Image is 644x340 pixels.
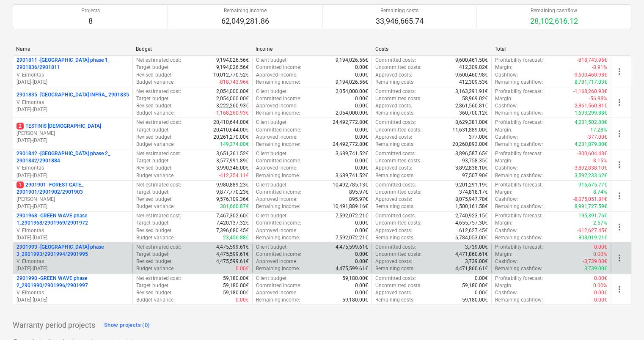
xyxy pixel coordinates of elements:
[136,212,181,219] p: Net estimated cost :
[256,282,301,289] p: Committed income :
[495,88,543,95] p: Profitability forecast :
[577,227,607,234] p: -612,627.45€
[256,189,301,196] p: Committed income :
[462,172,488,179] p: 97,507.90€
[256,102,297,110] p: Approved income :
[583,258,607,265] p: -3,739.00€
[213,126,249,134] p: 20,410,644.00€
[256,57,288,64] p: Client budget :
[495,196,518,203] p: Cashflow :
[575,119,607,126] p: 4,231,502.80€
[573,71,607,79] p: -9,600,460.98€
[17,57,129,86] div: 2901811 -[GEOGRAPHIC_DATA] phase 1_ 2901836/2901811V. Eimontas[DATE]-[DATE]
[136,134,172,141] p: Revised budget :
[342,275,368,282] p: 59,180.00€
[375,79,415,86] p: Remaining costs :
[216,212,249,219] p: 7,467,302.60€
[455,203,488,210] p: 1,500,161.58€
[355,258,368,265] p: 0.00€
[17,150,129,165] p: 2901842 - [GEOGRAPHIC_DATA] phase 2_ 2901842/2901884
[17,289,129,296] p: V. Eimontas
[375,251,421,258] p: Uncommitted costs :
[17,265,129,272] p: [DATE] - [DATE]
[216,181,249,189] p: 9,980,889.23€
[136,126,169,134] p: Target budget :
[584,265,607,272] p: 3,739.00€
[462,157,488,165] p: 93,758.35€
[256,165,297,172] p: Approved income :
[17,91,129,99] p: 2901835 - [GEOGRAPHIC_DATA] INFRA_ 2901835
[375,150,416,157] p: Committed costs :
[256,265,300,272] p: Remaining income :
[17,71,129,79] p: V. Eimontas
[17,106,129,113] p: [DATE] - [DATE]
[17,244,129,258] p: 2901993 - [GEOGRAPHIC_DATA] phase 3_2901993/2901994/2901995
[573,102,607,110] p: -2,861,560.81€
[614,222,625,232] span: more_vert
[375,244,416,251] p: Committed costs :
[256,244,288,251] p: Client budget :
[355,134,368,141] p: 0.00€
[17,227,129,234] p: V. Eimontas
[495,71,518,79] p: Cashflow :
[256,119,288,126] p: Client budget :
[136,57,181,64] p: Net estimated cost :
[216,88,249,95] p: 2,054,000.00€
[336,265,368,272] p: 4,475,599.61€
[495,189,512,196] p: Margin :
[375,64,421,71] p: Uncommitted costs :
[465,258,488,265] p: 3,739.00€
[17,123,101,130] p: TESTINIS [DEMOGRAPHIC_DATA]
[455,102,488,110] p: 2,861,560.81€
[136,244,181,251] p: Net estimated cost :
[594,244,607,251] p: 0.00€
[355,64,368,71] p: 0.00€
[17,181,24,188] span: 1
[594,275,607,282] p: 0.00€
[592,64,607,71] p: -8.91%
[136,275,181,282] p: Net estimated cost :
[17,79,129,86] p: [DATE] - [DATE]
[462,95,488,102] p: 58,969.02€
[136,71,172,79] p: Revised budget :
[375,88,416,95] p: Committed costs :
[495,165,518,172] p: Cashflow :
[495,212,543,219] p: Profitability forecast :
[336,57,368,64] p: 9,194,026.56€
[220,203,249,210] p: 301,660.87€
[573,165,607,172] p: -3,892,838.10€
[216,227,249,234] p: 7,396,680.45€
[375,95,421,102] p: Uncommitted costs :
[17,203,129,210] p: [DATE] - [DATE]
[452,126,488,134] p: 11,631,889.00€
[495,172,543,179] p: Remaining cashflow :
[355,95,368,102] p: 0.00€
[455,212,488,219] p: 2,740,923.15€
[495,126,512,134] p: Margin :
[216,165,249,172] p: 3,990,346.00€
[495,141,543,148] p: Remaining cashflow :
[17,181,129,196] p: 2901901 - FOREST GATE_ 2901901/2901902/2901903
[530,7,578,14] p: Remaining cashflow
[216,95,249,102] p: 2,054,000.00€
[376,7,424,14] p: Remaining costs
[495,265,543,272] p: Remaining cashflow :
[16,46,129,52] div: Name
[455,71,488,79] p: 9,600,460.98€
[136,181,181,189] p: Net estimated cost :
[375,227,412,234] p: Approved costs :
[578,234,607,241] p: 808,019.21€
[459,64,488,71] p: 412,309.02€
[136,203,174,210] p: Budget variance :
[495,150,543,157] p: Profitability forecast :
[216,219,249,227] p: 7,420,137.32€
[355,71,368,79] p: 0.00€
[256,234,300,241] p: Remaining income :
[336,110,368,117] p: 2,054,000.00€
[223,282,249,289] p: 59,180.00€
[136,46,249,52] div: Budget
[614,159,625,170] span: more_vert
[577,57,607,64] p: -818,743.96€
[575,110,607,117] p: 1,693,299.88€
[455,150,488,157] p: 3,896,587.65€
